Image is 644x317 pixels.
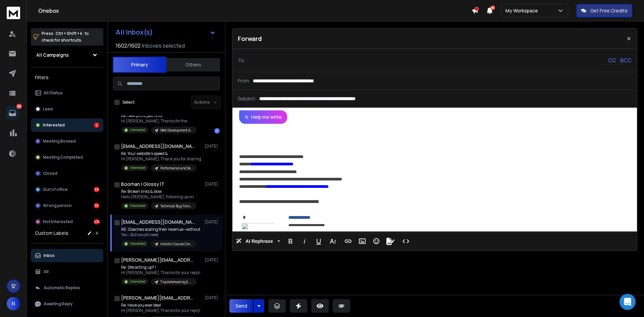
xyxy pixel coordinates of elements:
p: Re: Broken links & slow [121,189,197,194]
p: 536 [16,104,22,109]
p: Wrong person [43,203,72,208]
button: Automatic Replies [31,281,103,295]
p: Subject: [238,95,257,102]
button: All Status [31,86,103,100]
button: Bold (Ctrl+B) [284,234,297,248]
p: Meeting Completed [43,155,83,160]
button: All Campaigns [31,48,103,62]
p: Closed [43,171,57,176]
div: 1 [214,128,220,134]
p: Performance and Security Issues | [DATE] [160,166,193,171]
span: 50 [490,5,495,10]
h1: All Campaigns [36,52,69,58]
p: Web Development Agency [160,128,193,133]
p: [DATE] [205,295,220,301]
p: Re: New profit paths for [121,113,197,118]
h1: [EMAIL_ADDRESS][DOMAIN_NAME] +1 [121,143,195,150]
div: Open Intercom Messenger [620,294,636,310]
div: 20 [94,203,99,208]
p: Hello [PERSON_NAME], Following up on [121,194,197,200]
button: Italic (Ctrl+I) [298,234,311,248]
p: Awaiting Reply [44,301,73,307]
p: Hi [PERSON_NAME], Thank you for sharing [121,156,201,162]
p: From: [238,77,250,84]
button: Not Interested476 [31,215,103,228]
p: Interested [130,203,146,208]
p: Interested [130,241,146,246]
p: Re: Your website’s speed & [121,151,201,156]
p: Interested [130,279,146,284]
p: Interested [43,122,65,128]
p: To: [238,57,245,64]
button: Out of office38 [31,183,103,196]
button: AI Rephrase [234,234,281,248]
button: Meeting Booked [31,135,103,148]
button: Insert Link (Ctrl+K) [342,234,355,248]
h3: Custom Labels [35,230,68,236]
p: Hi [PERSON_NAME], Thanks for the [121,118,197,124]
h1: Onebox [38,7,472,15]
p: Not Interested [43,219,73,224]
h1: [PERSON_NAME][EMAIL_ADDRESS][DOMAIN_NAME] [121,295,195,301]
button: Interested2 [31,118,103,132]
button: N [7,297,20,310]
img: logo [7,7,20,19]
p: Yes – But would need [121,232,200,237]
h1: All Inbox(s) [116,29,153,36]
button: Get Free Credits [576,4,632,17]
img: cid%3Aimage001.jpg@01DC21CC.E16686B0 [241,223,275,256]
div: 2 [94,122,99,128]
button: Lead [31,102,103,116]
h1: [PERSON_NAME][EMAIL_ADDRESS][DOMAIN_NAME] [121,257,195,263]
p: All [44,269,49,274]
button: Help me write [239,110,287,124]
p: BCC [620,56,632,64]
button: Insert Image (Ctrl+P) [356,234,369,248]
button: Primary [113,57,166,73]
p: Out of office [43,187,68,192]
p: [DATE] [205,181,220,187]
p: Technical Bug Fixing and Loading Speed | EU [160,204,193,209]
button: All [31,265,103,278]
button: Emoticons [370,234,383,248]
button: Inbox [31,249,103,262]
p: [DATE] [205,144,220,149]
p: Holistic Course Creator Campaign | [DATE] [160,242,193,247]
button: All Inbox(s) [110,25,221,39]
a: 536 [6,106,19,120]
button: Signature [384,234,397,248]
p: Hi [PERSON_NAME], Thanks for your reply! [121,270,200,275]
span: Ctrl + Shift + k [55,30,83,37]
p: All Status [44,90,63,96]
p: Get Free Credits [590,7,628,14]
span: AI Rephrase [244,239,274,244]
button: Closed [31,167,103,180]
p: CC [608,56,616,64]
button: Code View [399,234,412,248]
label: Select [122,100,135,105]
p: [DATE] [205,219,220,225]
p: Press to check for shortcuts. [42,30,89,44]
button: Others [166,57,220,72]
button: Wrong person20 [31,199,103,212]
p: Re: Have you ever deal [121,303,200,308]
p: My Workspace [505,7,541,14]
button: Send [229,299,253,313]
h3: Inboxes selected [142,42,185,50]
p: [DATE] [205,257,220,263]
p: Automatic Replies [44,285,80,290]
p: Meeting Booked [43,139,76,144]
p: Lead [43,106,53,112]
button: Underline (Ctrl+U) [312,234,325,248]
div: 476 [94,219,99,224]
p: RE: Coaches scaling their revenue—without [121,227,200,232]
h1: [EMAIL_ADDRESS][DOMAIN_NAME] [121,219,195,225]
p: Re: Site acting up? I [121,265,200,270]
h1: Boorhan | Glossy IT [121,181,164,188]
button: More Text [326,234,339,248]
div: 38 [94,187,99,192]
button: Meeting Completed [31,151,103,164]
p: Interested [130,165,146,170]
